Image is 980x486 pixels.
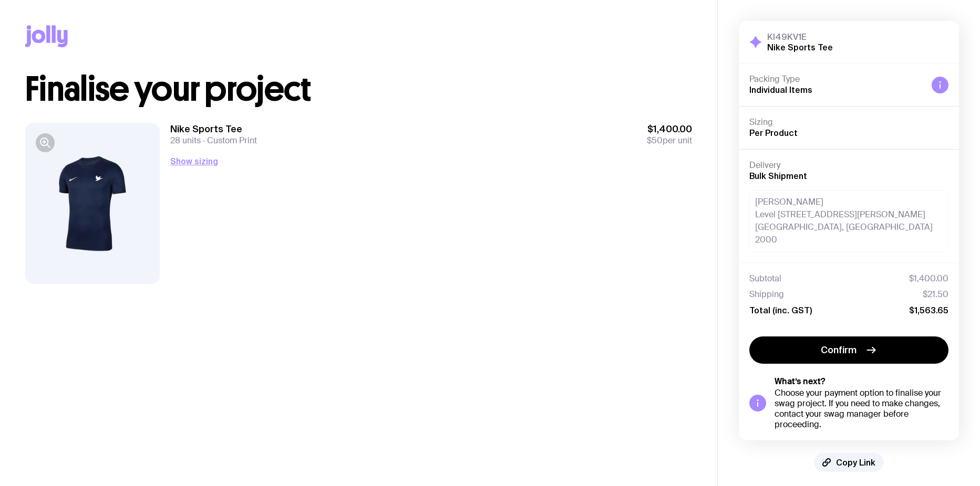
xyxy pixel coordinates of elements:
[775,388,948,430] div: Choose your payment option to finalise your swag project. If you need to make changes, contact yo...
[775,376,948,387] h5: What’s next?
[749,273,781,284] span: Subtotal
[821,344,857,356] span: Confirm
[201,135,257,146] span: Custom Print
[170,135,201,146] span: 28 units
[647,135,663,146] span: $50
[749,190,948,252] div: [PERSON_NAME] Level [STREET_ADDRESS][PERSON_NAME] [GEOGRAPHIC_DATA], [GEOGRAPHIC_DATA] 2000
[767,42,833,52] h2: Nike Sports Tee
[749,289,784,300] span: Shipping
[749,85,812,94] span: Individual Items
[170,123,257,135] h3: Nike Sports Tee
[749,74,923,84] h4: Packing Type
[767,31,833,42] h3: KI49KV1E
[749,117,948,128] h4: Sizing
[647,135,692,146] span: per unit
[909,305,948,315] span: $1,563.65
[814,453,884,472] button: Copy Link
[923,289,948,300] span: $21.50
[749,171,807,181] span: Bulk Shipment
[909,273,948,284] span: $1,400.00
[647,123,692,135] span: $1,400.00
[25,72,692,106] h1: Finalise your project
[836,457,875,468] span: Copy Link
[170,155,218,167] button: Show sizing
[749,305,812,315] span: Total (inc. GST)
[749,336,948,364] button: Confirm
[749,160,948,171] h4: Delivery
[749,128,798,138] span: Per Product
